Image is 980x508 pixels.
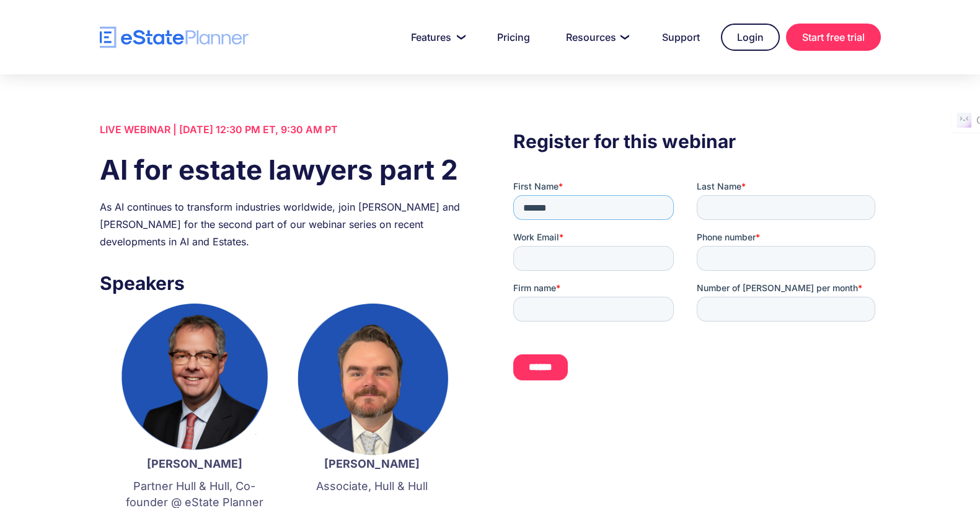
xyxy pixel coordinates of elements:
iframe: Form 0 [513,180,880,391]
a: Pricing [482,25,545,50]
h1: AI for estate lawyers part 2 [100,151,467,189]
a: home [100,27,249,48]
h3: Register for this webinar [513,127,880,155]
strong: [PERSON_NAME] [147,457,242,470]
a: Start free trial [786,24,881,51]
div: LIVE WEBINAR | [DATE] 12:30 PM ET, 9:30 AM PT [100,121,467,138]
div: As AI continues to transform industries worldwide, join [PERSON_NAME] and [PERSON_NAME] for the s... [100,198,467,250]
a: Login [721,24,780,51]
a: Resources [551,25,641,50]
p: Associate, Hull & Hull [296,478,448,494]
a: Support [647,25,715,50]
h3: Speakers [100,269,467,297]
a: Features [396,25,476,50]
strong: [PERSON_NAME] [324,457,420,470]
